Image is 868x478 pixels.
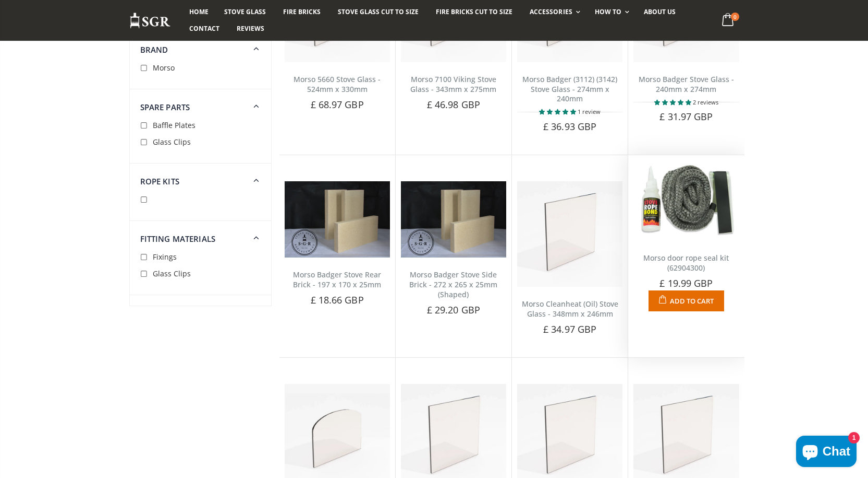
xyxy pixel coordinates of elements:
[224,7,266,16] span: Stove Glass
[140,102,190,112] span: Spare Parts
[595,7,621,16] span: How To
[330,4,426,20] a: Stove Glass Cut To Size
[717,10,739,31] a: 0
[543,323,596,335] span: £ 34.97 GBP
[283,7,321,16] span: Fire Bricks
[517,181,622,287] img: Morso Cleanheat (Oil) Stove Glass
[693,98,718,106] span: 2 reviews
[428,4,520,20] a: Fire Bricks Cut To Size
[181,20,227,37] a: Contact
[410,74,496,94] a: Morso 7100 Viking Stove Glass - 343mm x 275mm
[793,436,860,470] inbox-online-store-chat: Shopify online store chat
[129,12,171,29] img: Stove Glass Replacement
[409,270,497,299] a: Morso Badger Stove Side Brick - 272 x 265 x 25mm (Shaped)
[427,304,480,316] span: £ 29.20 GBP
[639,74,734,94] a: Morso Badger Stove Glass - 240mm x 274mm
[522,74,617,104] a: Morso Badger (3112) (3142) Stove Glass - 274mm x 240mm
[587,4,634,20] a: How To
[153,137,191,147] span: Glass Clips
[181,4,216,20] a: Home
[731,13,739,21] span: 0
[294,74,381,94] a: Morso 5660 Stove Glass - 524mm x 330mm
[522,4,585,20] a: Accessories
[285,181,390,258] img: Morso Badger Stove Rear Brick
[153,63,175,73] span: Morso
[427,98,480,111] span: £ 46.98 GBP
[633,160,739,241] img: Morso door rope seal kit (62904300)
[659,277,713,289] span: £ 19.99 GBP
[140,176,179,186] span: Rope Kits
[338,7,419,16] span: Stove Glass Cut To Size
[293,270,381,289] a: Morso Badger Stove Rear Brick - 197 x 170 x 25mm
[543,120,596,133] span: £ 36.93 GBP
[311,294,364,306] span: £ 18.66 GBP
[659,110,713,123] span: £ 31.97 GBP
[311,98,364,111] span: £ 68.97 GBP
[140,44,168,55] span: Brand
[153,120,195,130] span: Baffle Plates
[643,253,729,273] a: Morso door rope seal kit (62904300)
[189,7,209,16] span: Home
[153,252,177,262] span: Fixings
[401,181,506,258] img: Morso Badger Stove Side Brick
[644,7,676,16] span: About us
[216,4,274,20] a: Stove Glass
[530,7,572,16] span: Accessories
[539,108,578,115] span: 5.00 stars
[436,7,512,16] span: Fire Bricks Cut To Size
[275,4,328,20] a: Fire Bricks
[670,296,714,306] span: Add to Cart
[654,98,693,106] span: 5.00 stars
[153,269,191,278] span: Glass Clips
[237,24,264,33] span: Reviews
[649,290,724,311] button: Add to Cart
[522,299,618,319] a: Morso Cleanheat (Oil) Stove Glass - 348mm x 246mm
[636,4,683,20] a: About us
[140,234,216,244] span: Fitting Materials
[578,108,601,115] span: 1 review
[229,20,272,37] a: Reviews
[189,24,219,33] span: Contact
